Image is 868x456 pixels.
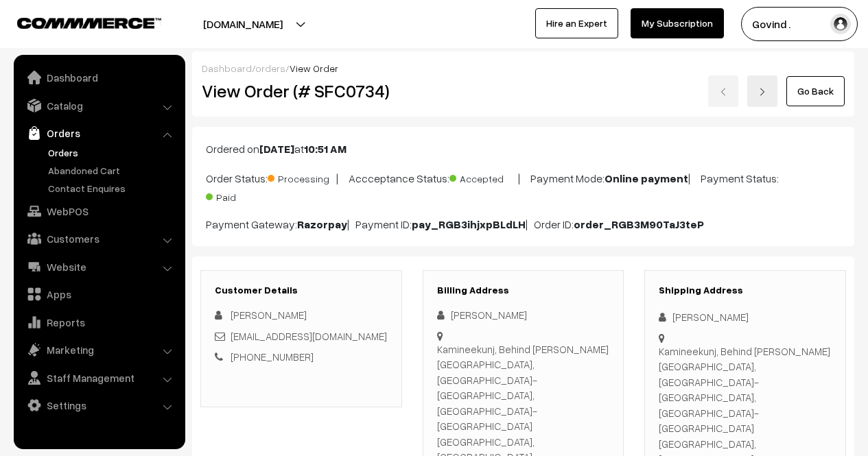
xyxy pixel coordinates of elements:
[741,7,858,41] button: Govind .
[574,217,704,231] b: order_RGB3M90TaJ3teP
[17,65,180,90] a: Dashboard
[17,226,180,251] a: Customers
[17,393,180,418] a: Settings
[45,145,180,160] a: Orders
[202,61,845,75] div: / /
[17,282,180,307] a: Apps
[605,171,688,185] b: Online payment
[231,350,314,363] a: [PHONE_NUMBER]
[304,142,347,156] b: 10:51 AM
[830,14,851,34] img: user
[206,216,841,232] p: Payment Gateway: | Payment ID: | Order ID:
[535,8,618,38] a: Hire an Expert
[17,337,180,362] a: Marketing
[45,163,180,178] a: Abandoned Cart
[259,142,294,156] b: [DATE]
[412,217,526,231] b: pay_RGB3ihjxpBLdLH
[17,199,180,224] a: WebPOS
[786,76,845,106] a: Go Back
[659,285,832,296] h3: Shipping Address
[17,93,180,118] a: Catalog
[231,309,307,321] span: [PERSON_NAME]
[17,121,180,145] a: Orders
[758,88,766,96] img: right-arrow.png
[45,181,180,195] a: Contact Enquires
[231,330,387,342] a: [EMAIL_ADDRESS][DOMAIN_NAME]
[659,309,832,325] div: [PERSON_NAME]
[17,310,180,335] a: Reports
[17,18,161,28] img: COMMMERCE
[155,7,331,41] button: [DOMAIN_NAME]
[206,187,274,204] span: Paid
[17,254,180,279] a: Website
[17,365,180,390] a: Staff Management
[17,14,137,30] a: COMMMERCE
[437,307,610,323] div: [PERSON_NAME]
[255,62,285,74] a: orders
[268,168,336,186] span: Processing
[202,80,402,101] h2: View Order (# SFC0734)
[206,168,841,205] p: Order Status: | Accceptance Status: | Payment Mode: | Payment Status:
[437,285,610,296] h3: Billing Address
[206,141,841,157] p: Ordered on at
[297,217,347,231] b: Razorpay
[215,285,388,296] h3: Customer Details
[449,168,518,186] span: Accepted
[290,62,338,74] span: View Order
[202,62,252,74] a: Dashboard
[631,8,724,38] a: My Subscription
